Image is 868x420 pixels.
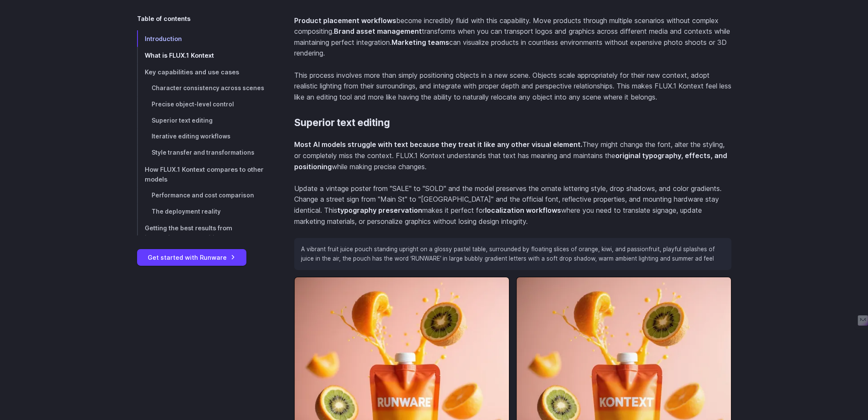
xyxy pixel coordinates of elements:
[137,161,267,188] a: How FLUX.1 Kontext compares to other models
[294,117,390,129] a: Superior text editing
[137,113,267,129] a: Superior text editing
[294,16,396,25] strong: Product placement workflows
[137,129,267,145] a: Iterative editing workflows
[145,166,263,183] span: How FLUX.1 Kontext compares to other models
[137,64,267,80] a: Key capabilities and use cases
[334,27,422,35] strong: Brand asset management
[337,206,422,214] strong: typography preservation
[145,225,232,242] span: Getting the best results from instruction-based editing
[137,80,267,97] a: Character consistency across scenes
[152,208,221,215] span: The deployment reality
[137,30,267,47] a: Introduction
[294,151,727,171] strong: original typography, effects, and positioning
[294,183,731,227] p: Update a vintage poster from "SALE" to "SOLD" and the model preserves the ornate lettering style,...
[137,249,246,266] a: Get started with Runware
[152,149,254,156] span: Style transfer and transformations
[294,139,731,172] p: They might change the font, alter the styling, or completely miss the context. FLUX.1 Kontext und...
[152,192,254,199] span: Performance and cost comparison
[301,245,725,264] p: A vibrant fruit juice pouch standing upright on a glossy pastel table, surrounded by floating sli...
[137,97,267,113] a: Precise object-level control
[145,68,239,76] span: Key capabilities and use cases
[137,145,267,161] a: Style transfer and transformations
[152,133,231,140] span: Iterative editing workflows
[137,204,267,220] a: The deployment reality
[137,47,267,64] a: What is FLUX.1 Kontext
[145,35,182,42] span: Introduction
[152,101,234,108] span: Precise object-level control
[152,117,213,124] span: Superior text editing
[392,38,449,47] strong: Marketing teams
[294,140,582,149] strong: Most AI models struggle with text because they treat it like any other visual element.
[294,15,731,59] p: become incredibly fluid with this capability. Move products through multiple scenarios without co...
[294,70,731,103] p: This process involves more than simply positioning objects in a new scene. Objects scale appropri...
[137,220,267,247] a: Getting the best results from instruction-based editing
[145,52,214,59] span: What is FLUX.1 Kontext
[485,206,561,214] strong: localization workflows
[152,85,264,91] span: Character consistency across scenes
[137,14,190,23] span: Table of contents
[137,188,267,204] a: Performance and cost comparison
